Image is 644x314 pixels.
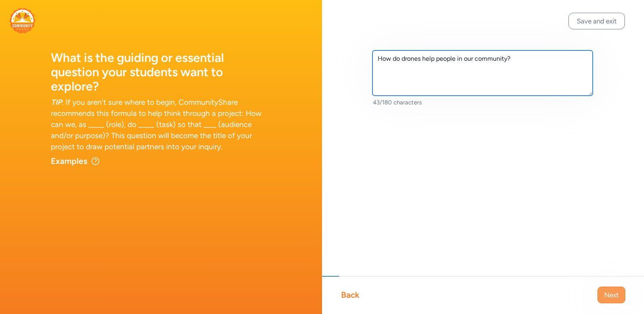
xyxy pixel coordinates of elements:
[51,97,271,152] div: : If you aren't sure where to begin, CommunityShare recommends this formula to help think through...
[51,98,62,107] span: TIP
[51,51,271,94] h1: What is the guiding or essential question your students want to explore?
[568,13,625,29] button: Save and exit
[10,8,35,33] img: logo
[597,287,625,303] button: Next
[604,290,619,300] span: Next
[341,289,359,301] div: Back
[51,156,87,167] div: Examples
[372,50,593,96] textarea: How do drones help people in our community?
[373,98,593,106] div: 43/180 characters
